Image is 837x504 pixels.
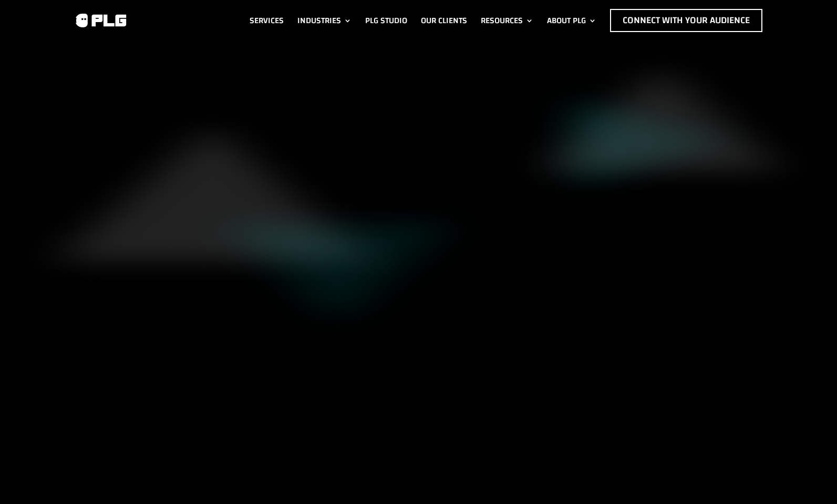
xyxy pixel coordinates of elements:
a: PLG Studio [365,9,407,32]
a: Our Clients [421,9,467,32]
a: Connect with Your Audience [610,9,762,32]
a: Services [250,9,284,32]
a: Industries [297,9,352,32]
a: Resources [481,9,533,32]
a: About PLG [547,9,596,32]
